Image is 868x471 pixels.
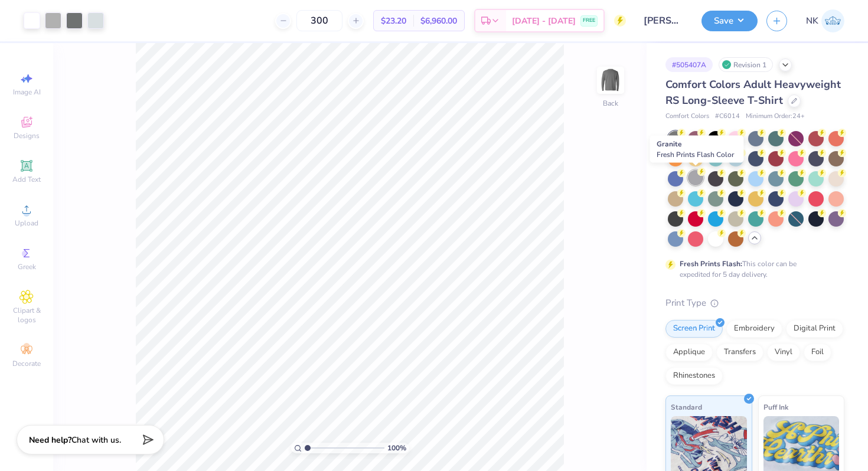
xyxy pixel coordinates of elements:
[635,9,693,32] input: Untitled Design
[296,10,342,31] input: – –
[680,259,742,269] strong: Fresh Prints Flash:
[767,344,800,361] div: Vinyl
[12,359,41,368] span: Decorate
[715,112,740,122] span: # C6014
[420,15,457,27] span: $6,960.00
[381,15,406,27] span: $23.20
[650,136,744,163] div: Granite
[6,306,47,325] span: Clipart & logos
[726,320,782,338] div: Embroidery
[13,87,41,97] span: Image AI
[716,344,763,361] div: Transfers
[665,57,713,72] div: # 505407A
[671,401,702,413] span: Standard
[806,9,844,32] a: NK
[804,344,831,361] div: Foil
[599,68,622,92] img: Back
[665,77,841,107] span: Comfort Colors Adult Heavyweight RS Long-Sleeve T-Shirt
[657,150,734,159] span: Fresh Prints Flash Color
[583,17,595,25] span: FREE
[29,434,71,446] strong: Need help?
[18,262,36,272] span: Greek
[12,175,41,184] span: Add Text
[665,296,844,310] div: Print Type
[71,434,121,446] span: Chat with us.
[763,401,788,413] span: Puff Ink
[746,112,805,122] span: Minimum Order: 24 +
[387,443,406,453] span: 100 %
[603,98,618,109] div: Back
[665,344,713,361] div: Applique
[719,57,773,72] div: Revision 1
[665,367,723,385] div: Rhinestones
[806,14,818,28] span: NK
[665,320,723,338] div: Screen Print
[15,218,38,228] span: Upload
[512,15,576,27] span: [DATE] - [DATE]
[701,11,758,31] button: Save
[821,9,844,32] img: Nasrullah Khan
[665,112,709,122] span: Comfort Colors
[14,131,40,140] span: Designs
[786,320,843,338] div: Digital Print
[680,259,825,280] div: This color can be expedited for 5 day delivery.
